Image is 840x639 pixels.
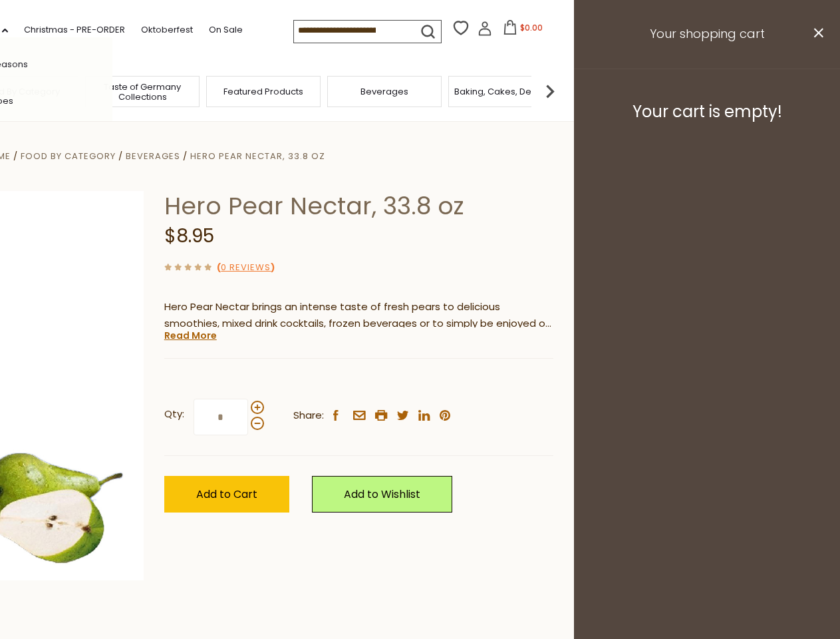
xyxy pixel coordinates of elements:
[141,23,193,37] a: Oktoberfest
[24,23,125,37] a: Christmas - PRE-ORDER
[194,399,248,435] input: Qty:
[312,476,452,513] a: Add to Wishlist
[21,150,116,162] a: Food By Category
[164,406,184,423] strong: Qty:
[495,20,551,40] button: $0.00
[126,150,180,162] a: Beverages
[360,87,408,97] a: Beverages
[196,487,257,502] span: Add to Cart
[209,23,243,37] a: On Sale
[454,87,557,97] a: Baking, Cakes, Desserts
[164,223,214,249] span: $8.95
[223,87,303,97] a: Featured Products
[190,150,325,162] a: Hero Pear Nectar, 33.8 oz
[164,329,217,342] a: Read More
[164,191,553,221] h1: Hero Pear Nectar, 33.8 oz
[293,407,324,424] span: Share:
[591,102,823,122] h3: Your cart is empty!
[221,261,271,275] a: 0 Reviews
[164,299,553,332] p: Hero Pear Nectar brings an intense taste of fresh pears to delicious smoothies, mixed drink cockt...
[537,78,563,105] img: next arrow
[164,476,289,513] button: Add to Cart
[89,82,196,102] a: Taste of Germany Collections
[520,22,543,33] span: $0.00
[217,261,275,274] span: ( )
